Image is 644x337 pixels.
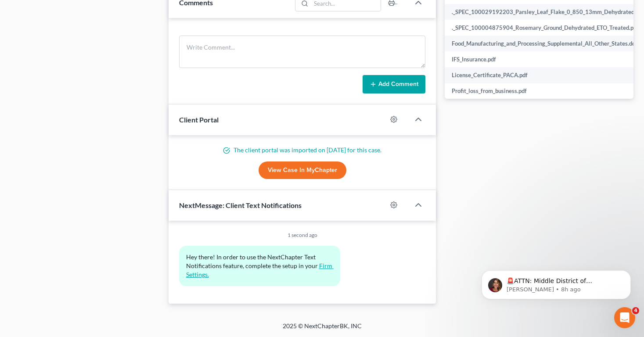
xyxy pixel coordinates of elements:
[614,307,635,328] iframe: Intercom live chat
[179,146,426,154] p: The client portal was imported on [DATE] for this case.
[179,115,219,124] span: Client Portal
[179,201,302,209] span: NextMessage: Client Text Notifications
[259,161,346,179] a: View Case in MyChapter
[186,253,318,269] span: Hey there! In order to use the NextChapter Text Notifications feature, complete the setup in your
[179,231,426,239] div: 1 second ago
[632,307,639,314] span: 4
[468,252,644,313] iframe: Intercom notifications message
[363,75,425,93] button: Add Comment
